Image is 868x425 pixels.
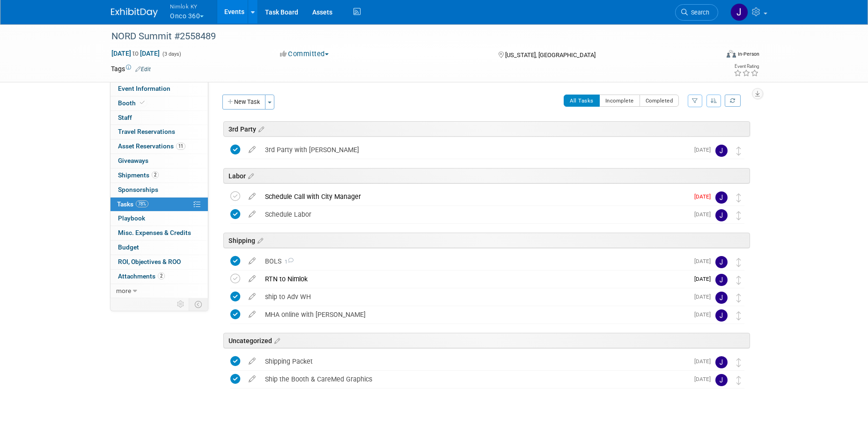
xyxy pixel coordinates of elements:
[715,145,728,157] img: Jamie Dunn
[176,143,185,150] span: 11
[118,157,148,164] span: Giveaways
[117,200,148,208] span: Tasks
[640,95,679,107] button: Completed
[260,371,689,387] div: Ship the Booth & CareMed Graphics
[162,51,181,57] span: (3 days)
[189,298,208,310] td: Toggle Event Tabs
[110,212,208,226] a: Playbook
[725,95,741,107] a: Refresh
[118,229,191,236] span: Misc. Expenses & Credits
[736,311,741,320] i: Move task
[158,272,165,279] span: 2
[715,309,728,322] img: Jamie Dunn
[118,114,132,121] span: Staff
[260,253,689,269] div: BOLS
[118,128,175,135] span: Travel Reservations
[694,293,715,300] span: [DATE]
[244,210,260,219] a: edit
[736,293,741,302] i: Move task
[281,259,294,265] span: 1
[272,336,280,345] a: Edit sections
[260,142,689,158] div: 3rd Party with [PERSON_NAME]
[118,99,147,107] span: Booth
[715,374,728,386] img: Jamie Dunn
[715,191,728,204] img: Jamie Dunn
[110,154,208,168] a: Giveaways
[694,211,715,218] span: [DATE]
[688,9,709,16] span: Search
[110,139,208,154] a: Asset Reservations11
[222,95,265,110] button: New Task
[173,298,189,310] td: Personalize Event Tab Strip
[110,82,208,96] a: Event Information
[734,64,759,69] div: Event Rating
[244,146,260,154] a: edit
[694,193,715,200] span: [DATE]
[694,311,715,318] span: [DATE]
[118,243,139,251] span: Budget
[116,287,131,294] span: more
[170,1,204,11] span: Nimlok KY
[255,235,263,245] a: Edit sections
[131,50,140,57] span: to
[223,333,750,348] div: Uncategorized
[244,375,260,383] a: edit
[736,193,741,202] i: Move task
[136,200,148,207] span: 78%
[736,258,741,267] i: Move task
[118,85,170,92] span: Event Information
[736,376,741,385] i: Move task
[110,111,208,125] a: Staff
[736,211,741,220] i: Move task
[244,275,260,283] a: edit
[244,310,260,319] a: edit
[118,258,181,265] span: ROI, Objectives & ROO
[599,95,640,107] button: Incomplete
[694,358,715,365] span: [DATE]
[244,293,260,301] a: edit
[260,307,689,322] div: MHA online with [PERSON_NAME]
[110,183,208,197] a: Sponsorships
[110,169,208,183] a: Shipments2
[737,51,759,58] div: In-Person
[223,121,750,137] div: 3rd Party
[244,192,260,201] a: edit
[694,276,715,282] span: [DATE]
[730,3,748,21] img: Jamie Dunn
[694,376,715,382] span: [DATE]
[715,274,728,286] img: Jamie Dunn
[277,49,332,59] button: Committed
[715,256,728,268] img: Jamie Dunn
[111,8,158,17] img: ExhibitDay
[110,284,208,298] a: more
[256,124,264,133] a: Edit sections
[260,206,689,222] div: Schedule Labor
[260,271,689,287] div: RTN to Nimlok
[260,189,689,205] div: Schedule Call with City Manager
[110,96,208,110] a: Booth
[110,255,208,269] a: ROI, Objectives & ROO
[118,142,185,150] span: Asset Reservations
[108,28,704,45] div: NORD Summit #2558489
[118,171,159,179] span: Shipments
[118,214,145,222] span: Playbook
[715,356,728,368] img: Jamie Dunn
[152,171,159,178] span: 2
[694,147,715,153] span: [DATE]
[110,125,208,139] a: Travel Reservations
[118,272,165,280] span: Attachments
[260,289,689,305] div: ship to Adv WH
[715,209,728,221] img: Jamie Dunn
[736,147,741,155] i: Move task
[564,95,600,107] button: All Tasks
[727,50,736,58] img: Format-Inperson.png
[110,226,208,240] a: Misc. Expenses & Credits
[223,233,750,248] div: Shipping
[260,353,689,369] div: Shipping Packet
[244,357,260,366] a: edit
[135,66,151,73] a: Edit
[110,198,208,212] a: Tasks78%
[694,258,715,264] span: [DATE]
[505,51,596,59] span: [US_STATE], [GEOGRAPHIC_DATA]
[110,270,208,284] a: Attachments2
